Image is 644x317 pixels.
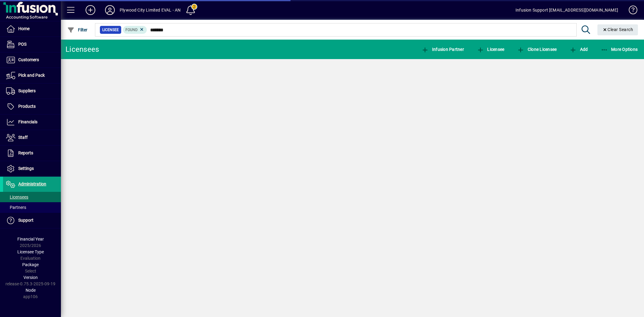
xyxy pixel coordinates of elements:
a: Knowledge Base [624,1,636,21]
button: Infusion Partner [420,44,466,55]
span: Financials [18,119,37,124]
span: Settings [18,166,34,171]
span: Partners [6,205,26,210]
span: Found [125,28,138,32]
div: Plywood City Limited EVAL - AN [120,5,181,15]
a: Pick and Pack [3,68,61,83]
button: Filter [66,24,89,35]
button: Clear [597,24,638,35]
span: Licensee [102,27,119,33]
span: Clear Search [602,27,633,32]
a: Support [3,213,61,228]
button: Add [568,44,589,55]
mat-chip: Found Status: Found [123,26,147,34]
span: Package [22,262,39,267]
span: Suppliers [18,88,36,93]
span: Node [26,288,36,293]
span: Licensee [477,47,505,52]
span: Clone Licensee [517,47,557,52]
span: Add [569,47,588,52]
button: Add [81,5,100,16]
span: POS [18,42,26,47]
span: Version [23,275,38,280]
span: Products [18,104,36,109]
button: Clone Licensee [516,44,558,55]
button: Licensee [475,44,506,55]
span: Support [18,218,33,223]
span: Home [18,26,30,31]
span: Infusion Partner [421,47,464,52]
a: Home [3,21,61,37]
a: Products [3,99,61,114]
a: Financials [3,114,61,130]
a: Settings [3,161,61,176]
button: More Options [599,44,639,55]
span: Licensees [6,195,28,199]
span: Administration [18,181,46,186]
span: More Options [601,47,638,52]
span: Licensee Type [17,249,44,254]
a: Suppliers [3,83,61,99]
button: Profile [100,5,120,16]
span: Financial Year [17,237,44,241]
div: Infusion Support [EMAIL_ADDRESS][DOMAIN_NAME] [516,5,618,15]
div: Licensees [65,44,99,54]
a: POS [3,37,61,52]
a: Licensees [3,192,61,202]
a: Staff [3,130,61,145]
span: Customers [18,57,39,62]
a: Reports [3,146,61,161]
a: Partners [3,202,61,213]
span: Reports [18,150,33,155]
span: Staff [18,135,28,140]
a: Customers [3,52,61,68]
span: Filter [67,27,88,32]
span: Pick and Pack [18,73,45,78]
